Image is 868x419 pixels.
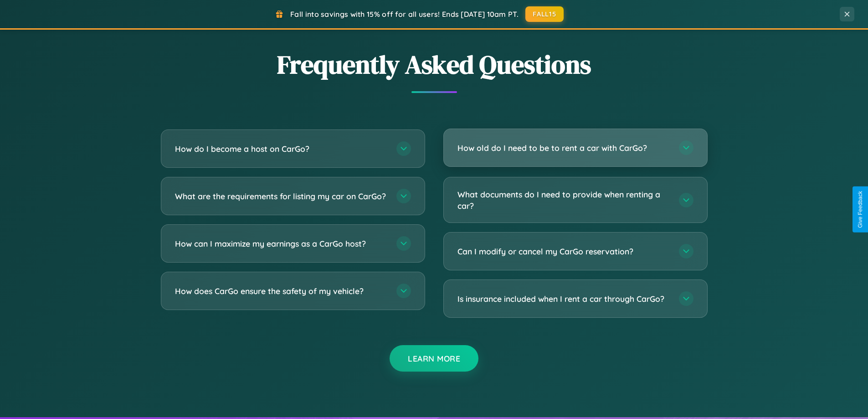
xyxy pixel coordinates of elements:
h3: How can I maximize my earnings as a CarGo host? [175,238,387,249]
button: Learn More [390,345,478,372]
h2: Frequently Asked Questions [161,47,708,82]
h3: Can I modify or cancel my CarGo reservation? [457,246,670,257]
button: FALL15 [525,6,564,22]
h3: What documents do I need to provide when renting a car? [457,189,670,211]
h3: How old do I need to be to rent a car with CarGo? [457,142,670,154]
h3: How does CarGo ensure the safety of my vehicle? [175,285,387,297]
h3: Is insurance included when I rent a car through CarGo? [457,293,670,305]
span: Fall into savings with 15% off for all users! Ends [DATE] 10am PT. [290,10,519,19]
h3: How do I become a host on CarGo? [175,143,387,155]
div: Give Feedback [857,191,863,228]
h3: What are the requirements for listing my car on CarGo? [175,191,387,202]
